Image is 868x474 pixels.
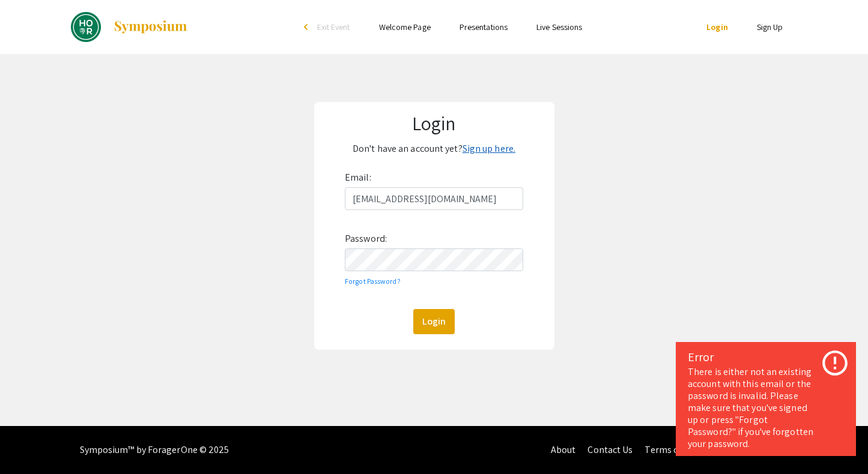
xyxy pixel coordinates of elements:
[379,22,431,32] a: Welcome Page
[323,139,545,158] p: Don't have an account yet?
[317,22,350,32] span: Exit Event
[645,443,713,456] a: Terms of Service
[113,20,188,34] img: Symposium by ForagerOne
[345,229,387,248] label: Password:
[460,22,508,32] a: Presentations
[71,12,188,42] a: DREAMS Spring 2025
[413,309,455,334] button: Login
[323,112,545,134] h1: Login
[345,168,371,187] label: Email:
[71,12,101,42] img: DREAMS Spring 2025
[706,22,728,32] a: Login
[345,277,401,286] a: Forgot Password?
[587,443,633,456] a: Contact Us
[463,142,515,155] a: Sign up here.
[536,22,582,32] a: Live Sessions
[551,443,576,456] a: About
[304,23,311,31] div: arrow_back_ios
[688,348,844,366] div: Error
[757,22,783,32] a: Sign Up
[80,426,229,474] div: Symposium™ by ForagerOne © 2025
[9,420,51,465] iframe: Chat
[688,366,844,450] div: There is either not an existing account with this email or the password is invalid. Please make s...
